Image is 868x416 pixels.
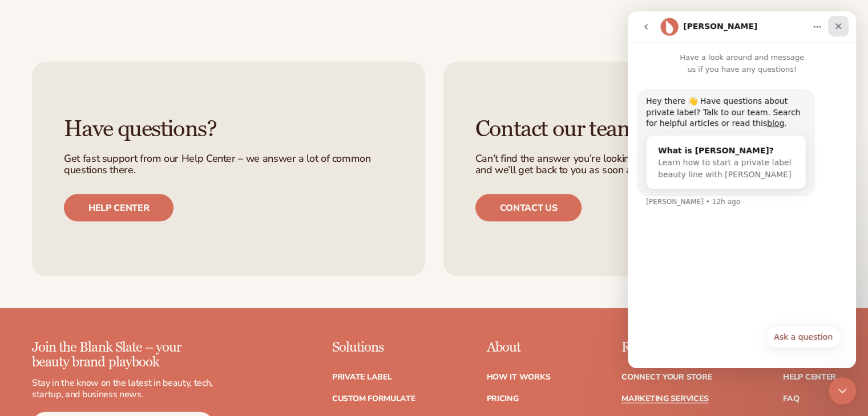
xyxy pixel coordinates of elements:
[486,395,518,403] a: Pricing
[32,377,213,401] p: Stay in the know on the latest in beauty, tech, startup, and business news.
[332,395,415,403] a: Custom formulate
[32,340,213,370] p: Join the Blank Slate – your beauty brand playbook
[64,153,393,176] p: Get fast support from our Help Center – we answer a lot of common questions there.
[486,373,550,381] a: How It Works
[621,373,712,381] a: Connect your store
[64,194,173,222] a: Help center
[783,395,799,403] a: FAQ
[475,153,805,176] p: Can’t find the answer you’re looking for? Reach out to our team directly and we’ll get back to yo...
[475,194,582,222] a: Contact us
[475,117,805,142] h3: Contact our team
[486,340,550,355] p: About
[783,373,836,381] a: Help Center
[621,395,708,403] a: Marketing services
[628,11,856,368] iframe: Intercom live chat
[829,377,856,405] iframe: Intercom live chat
[332,340,415,355] p: Solutions
[332,373,391,381] a: Private label
[621,340,712,355] p: Resources
[64,117,393,142] h3: Have questions?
